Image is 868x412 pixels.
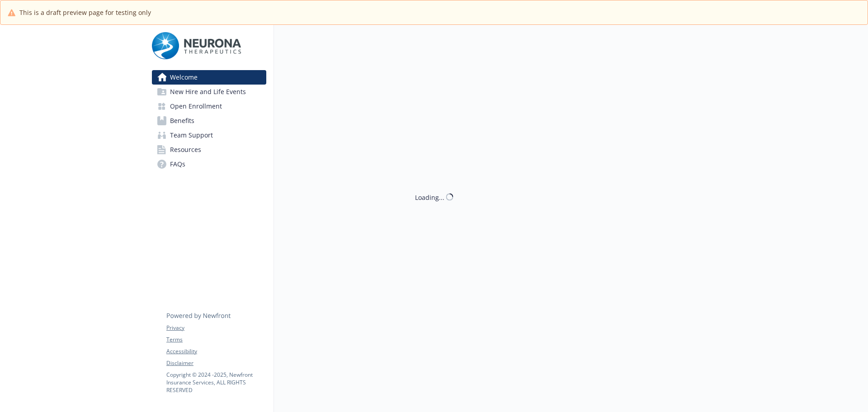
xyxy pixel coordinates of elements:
[170,70,198,85] span: Welcome
[19,8,151,17] span: This is a draft preview page for testing only
[166,324,266,332] a: Privacy
[152,114,266,128] a: Benefits
[166,347,266,355] a: Accessibility
[166,336,266,344] a: Terms
[170,157,185,171] span: FAQs
[170,114,194,128] span: Benefits
[415,192,444,202] div: Loading...
[152,142,266,157] a: Resources
[170,99,222,114] span: Open Enrollment
[152,70,266,85] a: Welcome
[152,157,266,171] a: FAQs
[166,359,266,367] a: Disclaimer
[170,85,246,99] span: New Hire and Life Events
[152,128,266,142] a: Team Support
[170,142,201,157] span: Resources
[170,128,213,142] span: Team Support
[166,371,266,394] p: Copyright © 2024 - 2025 , Newfront Insurance Services, ALL RIGHTS RESERVED
[152,85,266,99] a: New Hire and Life Events
[152,99,266,114] a: Open Enrollment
